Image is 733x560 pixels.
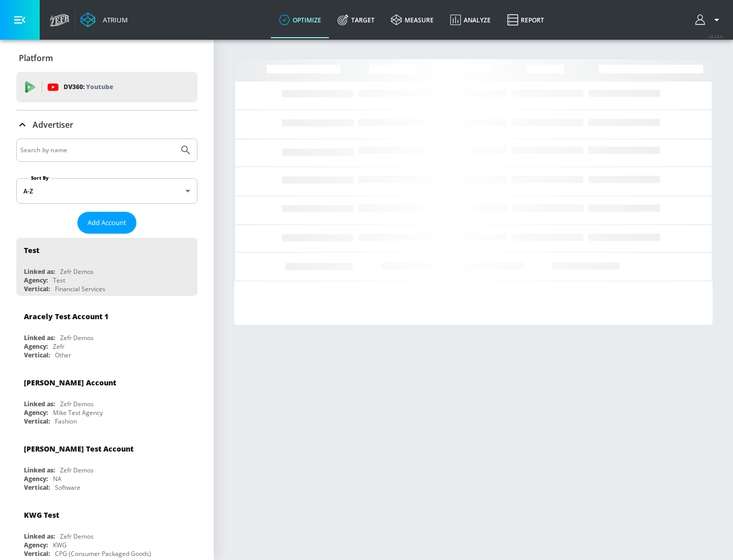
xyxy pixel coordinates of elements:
[24,276,48,285] div: Agency:
[24,408,48,417] div: Agency:
[16,72,198,102] div: DV360: Youtube
[16,44,198,72] div: Platform
[24,333,55,342] div: Linked as:
[55,285,105,293] div: Financial Services
[16,238,198,296] div: TestLinked as:Zefr DemosAgency:TestVertical:Financial Services
[16,436,198,494] div: [PERSON_NAME] Test AccountLinked as:Zefr DemosAgency:NAVertical:Software
[86,81,113,92] p: Youtube
[53,276,65,285] div: Test
[55,483,80,492] div: Software
[24,466,55,474] div: Linked as:
[60,532,94,541] div: Zefr Demos
[499,2,552,38] a: Report
[53,541,67,549] div: KWG
[24,342,48,351] div: Agency:
[53,474,62,483] div: NA
[329,2,383,38] a: Target
[24,541,48,549] div: Agency:
[20,144,175,157] input: Search by name
[16,304,198,362] div: Aracely Test Account 1Linked as:Zefr DemosAgency:ZefrVertical:Other
[24,378,116,387] div: [PERSON_NAME] Account
[60,267,94,276] div: Zefr Demos
[24,245,39,255] div: Test
[16,110,198,139] div: Advertiser
[77,212,136,234] button: Add Account
[16,370,198,428] div: [PERSON_NAME] AccountLinked as:Zefr DemosAgency:Mike Test AgencyVertical:Fashion
[24,549,50,558] div: Vertical:
[24,267,55,276] div: Linked as:
[24,400,55,408] div: Linked as:
[53,408,103,417] div: Mike Test Agency
[24,532,55,541] div: Linked as:
[55,417,77,426] div: Fashion
[80,12,128,27] a: Atrium
[24,417,50,426] div: Vertical:
[383,2,442,38] a: measure
[24,444,133,454] div: [PERSON_NAME] Test Account
[60,400,94,408] div: Zefr Demos
[88,217,126,229] span: Add Account
[709,34,723,39] span: v 4.24.0
[271,2,329,38] a: optimize
[33,119,73,130] p: Advertiser
[24,510,59,520] div: KWG Test
[24,312,108,321] div: Aracely Test Account 1
[24,285,50,293] div: Vertical:
[53,342,65,351] div: Zefr
[60,333,94,342] div: Zefr Demos
[19,52,53,64] p: Platform
[99,15,128,24] div: Atrium
[60,466,94,474] div: Zefr Demos
[442,2,499,38] a: Analyze
[24,474,48,483] div: Agency:
[29,175,51,181] label: Sort By
[24,351,50,359] div: Vertical:
[16,178,198,204] div: A-Z
[64,81,113,93] p: DV360:
[55,351,71,359] div: Other
[24,483,50,492] div: Vertical:
[55,549,151,558] div: CPG (Consumer Packaged Goods)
